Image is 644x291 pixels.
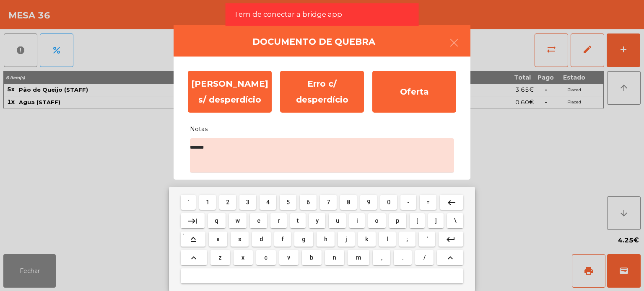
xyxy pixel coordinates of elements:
[274,232,291,247] button: f
[368,213,386,228] button: o
[297,217,299,224] span: t
[407,199,410,206] span: -
[209,232,227,247] button: a
[199,195,216,210] button: 1
[181,195,196,210] button: `
[340,195,357,210] button: 8
[348,250,369,265] button: m
[447,198,457,208] mat-icon: keyboard_backspace
[287,254,290,261] span: v
[345,236,347,242] span: j
[428,213,444,228] button: ]
[229,213,247,228] button: w
[256,250,276,265] button: c
[426,199,430,206] span: =
[399,232,415,247] button: ;
[286,199,290,206] span: 5
[394,250,412,265] button: .
[290,213,306,228] button: t
[317,232,335,247] button: h
[279,250,299,265] button: v
[445,253,455,263] mat-icon: keyboard_arrow_up
[234,250,253,265] button: x
[367,199,370,206] span: 9
[238,236,241,242] span: s
[216,236,220,242] span: a
[236,217,240,224] span: w
[310,254,313,261] span: b
[210,250,230,265] button: z
[206,199,209,206] span: 1
[349,213,365,228] button: i
[188,71,272,113] div: [PERSON_NAME] s/ desperdício
[338,232,354,247] button: j
[282,236,284,242] span: f
[327,199,330,206] span: 7
[302,250,322,265] button: b
[356,254,361,261] span: m
[306,199,310,206] span: 6
[329,213,346,228] button: u
[373,250,390,265] button: ,
[426,236,428,242] span: '
[389,213,406,228] button: p
[402,254,404,261] span: .
[280,195,296,210] button: 5
[365,236,368,242] span: k
[415,250,434,265] button: /
[215,217,218,224] span: q
[410,213,425,228] button: [
[270,213,287,228] button: r
[372,71,456,113] div: Oferta
[189,253,199,263] mat-icon: keyboard_arrow_up
[208,213,226,228] button: q
[387,236,388,242] span: l
[400,195,416,210] button: -
[257,217,260,224] span: e
[226,199,229,206] span: 2
[294,232,313,247] button: g
[218,254,222,261] span: z
[420,195,436,210] button: =
[333,254,336,261] span: n
[419,232,435,247] button: '
[266,199,270,206] span: 4
[264,254,267,261] span: c
[387,199,390,206] span: 0
[302,236,306,242] span: g
[379,232,395,247] button: l
[231,232,249,247] button: s
[190,124,208,135] span: Notas
[336,217,339,224] span: u
[246,199,249,206] span: 3
[316,217,319,224] span: y
[278,217,280,224] span: r
[435,217,437,224] span: ]
[324,236,327,242] span: h
[325,250,345,265] button: n
[187,216,197,226] mat-icon: keyboard_tab
[234,9,342,20] span: Tem de conectar a bridge app
[360,195,377,210] button: 9
[375,217,379,224] span: o
[252,36,375,48] h4: Documento de quebra
[300,195,317,210] button: 6
[347,199,350,206] span: 8
[187,199,189,206] span: `
[252,232,270,247] button: d
[239,195,256,210] button: 3
[188,234,198,245] mat-icon: keyboard_capslock
[447,213,463,228] button: \
[416,217,418,224] span: [
[423,254,426,261] span: /
[280,71,364,113] div: Erro c/ desperdício
[446,234,456,245] mat-icon: keyboard_return
[219,195,236,210] button: 2
[406,236,408,242] span: ;
[356,217,358,224] span: i
[241,254,244,261] span: x
[396,217,399,224] span: p
[320,195,337,210] button: 7
[358,232,376,247] button: k
[380,195,397,210] button: 0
